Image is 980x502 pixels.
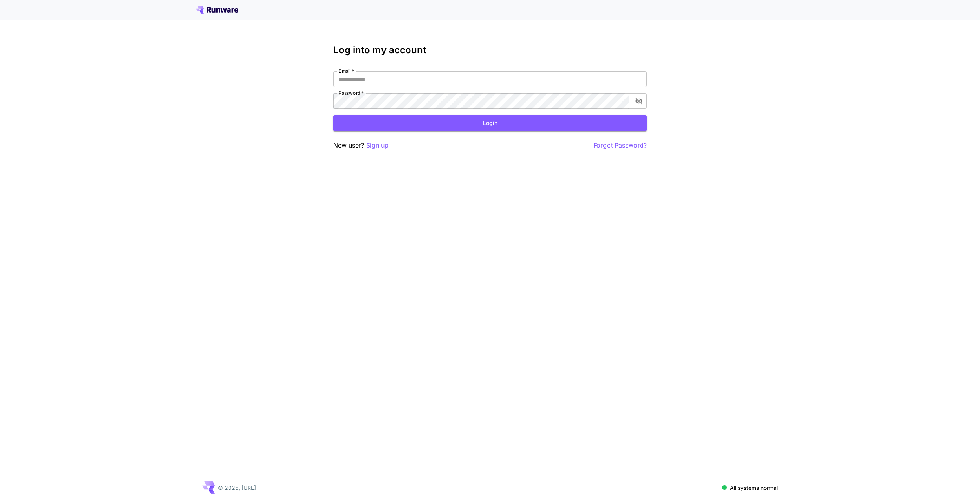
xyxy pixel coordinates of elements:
[366,141,388,150] button: Sign up
[339,90,364,96] label: Password
[593,141,647,150] button: Forgot Password?
[333,45,647,56] h3: Log into my account
[730,484,778,492] p: All systems normal
[333,141,388,150] p: New user?
[333,115,647,131] button: Login
[218,484,256,492] p: © 2025, [URL]
[632,94,646,108] button: toggle password visibility
[339,68,354,74] label: Email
